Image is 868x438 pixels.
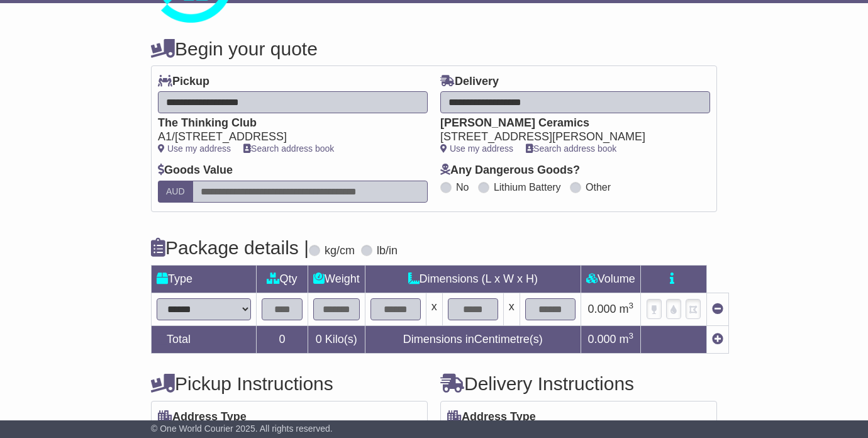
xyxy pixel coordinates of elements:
[440,116,698,130] div: [PERSON_NAME] Ceramics
[526,143,616,154] a: Search address book
[158,164,233,177] label: Goods Value
[316,333,322,345] span: 0
[151,424,333,434] span: © One World Courier 2025. All rights reserved.
[325,244,355,258] label: kg/cm
[712,303,723,315] a: Remove this item
[440,164,580,177] label: Any Dangerous Goods?
[243,143,334,154] a: Search address book
[158,130,415,144] div: A1/[STREET_ADDRESS]
[587,333,616,345] span: 0.000
[440,130,698,144] div: [STREET_ADDRESS][PERSON_NAME]
[587,303,616,315] span: 0.000
[620,303,634,315] span: m
[151,237,309,258] h4: Package details |
[629,301,634,310] sup: 3
[257,325,308,353] td: 0
[629,331,634,340] sup: 3
[456,181,469,193] label: No
[308,265,365,293] td: Weight
[151,38,717,59] h4: Begin your quote
[377,244,398,258] label: lb/in
[503,293,520,325] td: x
[581,265,640,293] td: Volume
[440,75,499,89] label: Delivery
[447,410,536,424] label: Address Type
[158,181,193,203] label: AUD
[712,333,723,345] a: Add new item
[151,373,428,394] h4: Pickup Instructions
[257,265,308,293] td: Qty
[365,265,581,293] td: Dimensions (L x W x H)
[440,373,717,394] h4: Delivery Instructions
[158,75,209,89] label: Pickup
[620,333,634,345] span: m
[365,325,581,353] td: Dimensions in Centimetre(s)
[494,181,561,193] label: Lithium Battery
[426,293,442,325] td: x
[440,143,513,154] a: Use my address
[586,181,611,193] label: Other
[152,265,257,293] td: Type
[158,116,415,130] div: The Thinking Club
[152,325,257,353] td: Total
[308,325,365,353] td: Kilo(s)
[158,143,231,154] a: Use my address
[158,410,247,424] label: Address Type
